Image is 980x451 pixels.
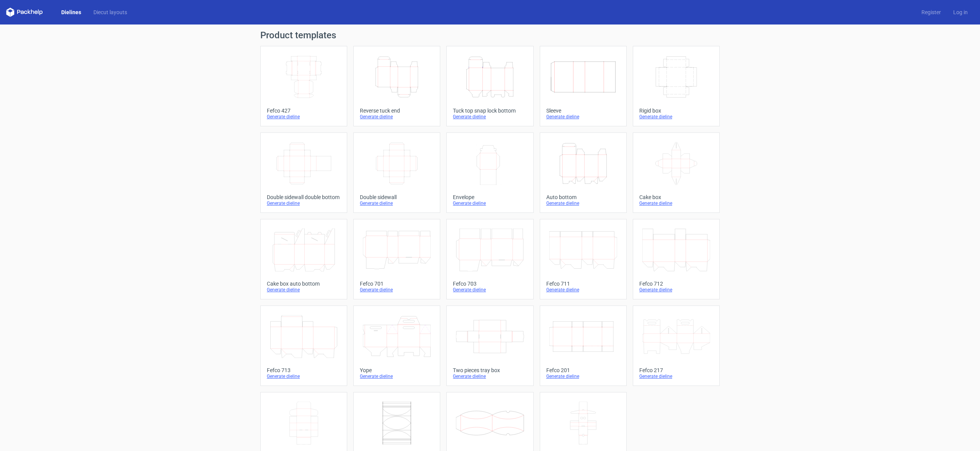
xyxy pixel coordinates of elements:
div: Generate dieline [639,287,713,293]
a: Two pieces tray boxGenerate dieline [446,306,533,386]
div: Auto bottom [546,194,620,200]
a: Reverse tuck endGenerate dieline [353,46,440,126]
div: Generate dieline [546,373,620,379]
div: Generate dieline [267,373,341,379]
a: Fefco 703Generate dieline [446,219,533,299]
div: Cake box auto bottom [267,281,341,287]
div: Generate dieline [267,114,341,120]
div: Generate dieline [267,287,341,293]
div: Generate dieline [546,287,620,293]
div: Generate dieline [639,373,713,379]
div: Generate dieline [360,200,434,206]
a: Fefco 713Generate dieline [260,306,347,386]
div: Generate dieline [546,114,620,120]
div: Generate dieline [360,373,434,379]
div: Fefco 201 [546,367,620,373]
div: Generate dieline [360,287,434,293]
div: Fefco 712 [639,281,713,287]
a: Rigid boxGenerate dieline [633,46,720,126]
div: Tuck top snap lock bottom [453,108,527,114]
div: Generate dieline [546,200,620,206]
div: Fefco 713 [267,367,341,373]
a: Log in [947,8,974,16]
a: SleeveGenerate dieline [540,46,627,126]
div: Generate dieline [453,114,527,120]
a: Fefco 712Generate dieline [633,219,720,299]
a: Cake boxGenerate dieline [633,132,720,213]
div: Fefco 711 [546,281,620,287]
div: Fefco 701 [360,281,434,287]
a: Fefco 217Generate dieline [633,306,720,386]
a: EnvelopeGenerate dieline [446,132,533,213]
a: Fefco 427Generate dieline [260,46,347,126]
div: Generate dieline [453,200,527,206]
div: Cake box [639,194,713,200]
div: Double sidewall double bottom [267,194,341,200]
div: Generate dieline [453,373,527,379]
div: Generate dieline [267,200,341,206]
a: Tuck top snap lock bottomGenerate dieline [446,46,533,126]
div: Generate dieline [453,287,527,293]
a: YopeGenerate dieline [353,306,440,386]
a: Diecut layouts [87,8,133,16]
div: Generate dieline [360,114,434,120]
a: Fefco 201Generate dieline [540,306,627,386]
div: Envelope [453,194,527,200]
a: Double sidewallGenerate dieline [353,132,440,213]
div: Yope [360,367,434,373]
div: Sleeve [546,108,620,114]
a: Double sidewall double bottomGenerate dieline [260,132,347,213]
div: Reverse tuck end [360,108,434,114]
a: Fefco 701Generate dieline [353,219,440,299]
a: Register [915,8,947,16]
a: Dielines [55,8,87,16]
div: Fefco 427 [267,108,341,114]
div: Double sidewall [360,194,434,200]
div: Rigid box [639,108,713,114]
h1: Product templates [260,31,720,40]
div: Two pieces tray box [453,367,527,373]
div: Generate dieline [639,114,713,120]
div: Generate dieline [639,200,713,206]
div: Fefco 703 [453,281,527,287]
a: Fefco 711Generate dieline [540,219,627,299]
a: Cake box auto bottomGenerate dieline [260,219,347,299]
a: Auto bottomGenerate dieline [540,132,627,213]
div: Fefco 217 [639,367,713,373]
